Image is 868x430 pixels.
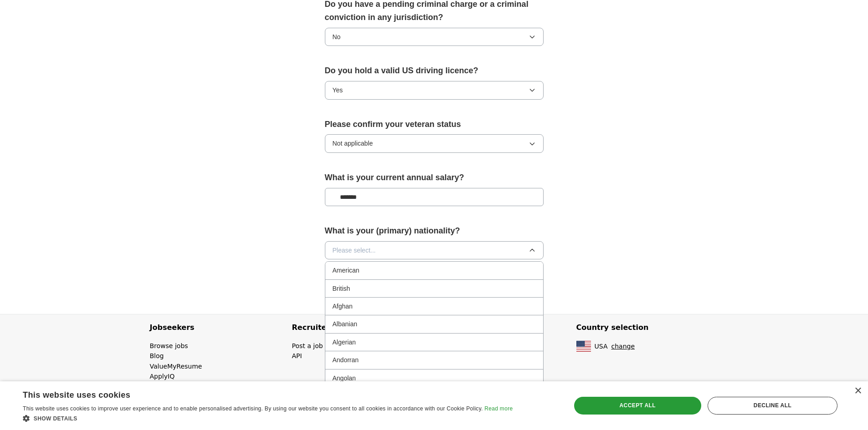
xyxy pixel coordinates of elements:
[325,224,544,238] label: What is your (primary) nationality?
[333,373,356,383] span: Angolan
[333,138,373,148] span: Not applicable
[576,314,719,341] h4: Country selection
[333,301,353,311] span: Afghan
[34,415,77,422] span: Show details
[325,64,544,77] label: Do you hold a valid US driving licence?
[23,405,483,412] span: This website uses cookies to improve user experience and to enable personalised advertising. By u...
[325,28,544,46] button: No
[333,337,356,347] span: Algerian
[333,283,350,293] span: British
[150,363,202,370] a: ValueMyResume
[333,355,359,365] span: Andorran
[325,171,544,184] label: What is your current annual salary?
[325,118,544,131] label: Please confirm your veteran status
[23,387,490,400] div: This website uses cookies
[292,342,323,349] a: Post a job
[595,341,608,351] span: USA
[708,397,837,414] div: Decline all
[333,32,341,42] span: No
[484,405,513,412] a: Read more, opens a new window
[325,81,544,99] button: Yes
[150,352,164,359] a: Blog
[150,342,188,349] a: Browse jobs
[325,134,544,152] button: Not applicable
[325,241,544,259] button: Please select...
[150,373,175,380] a: ApplyIQ
[576,341,591,352] img: US flag
[333,265,360,275] span: American
[292,352,302,359] a: API
[611,341,635,351] button: change
[333,319,358,329] span: Albanian
[574,397,701,414] div: Accept all
[333,85,343,95] span: Yes
[854,388,861,395] div: Close
[333,245,376,255] span: Please select...
[23,414,513,423] div: Show details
